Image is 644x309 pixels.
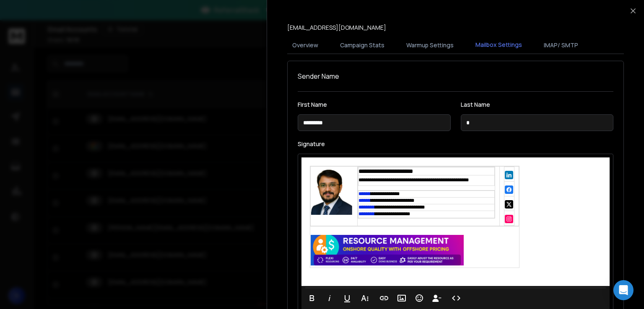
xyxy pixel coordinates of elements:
[470,36,527,55] button: Mailbox Settings
[298,141,613,147] label: Signature
[461,102,614,108] label: Last Name
[335,36,390,54] button: Campaign Stats
[394,290,410,306] button: Insert Image (Ctrl+P)
[376,290,392,306] button: Insert Link (Ctrl+K)
[429,290,445,306] button: Insert Unsubscribe Link
[287,36,323,54] button: Overview
[613,280,634,300] div: Open Intercom Messenger
[287,23,386,32] p: [EMAIL_ADDRESS][DOMAIN_NAME]
[448,290,464,306] button: Code View
[298,71,613,81] h1: Sender Name
[298,102,451,108] label: First Name
[322,290,338,306] button: Italic (Ctrl+I)
[411,290,427,306] button: Emoticons
[401,36,459,54] button: Warmup Settings
[357,290,373,306] button: More Text
[304,290,320,306] button: Bold (Ctrl+B)
[539,36,583,54] button: IMAP/ SMTP
[339,290,355,306] button: Underline (Ctrl+U)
